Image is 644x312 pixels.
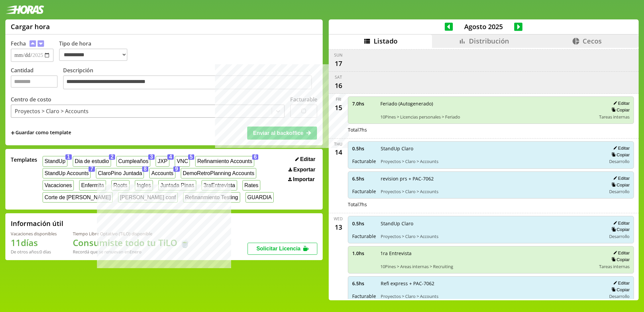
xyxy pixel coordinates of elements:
[300,156,315,162] span: Editar
[142,166,149,172] span: 8
[609,107,630,113] button: Copiar
[63,75,312,89] textarea: Descripción
[43,156,67,166] button: StandUp1
[256,246,301,251] span: Solicitar Licencia
[11,40,26,47] label: Fecha
[348,201,634,208] div: Total 7 hs
[352,293,376,299] span: Facturable
[609,188,630,194] span: Desarrollo
[333,147,344,158] div: 14
[290,96,317,103] label: Facturable
[293,156,317,163] button: Editar
[11,219,63,228] h2: Información útil
[453,22,514,31] span: Agosto 2025
[158,180,196,190] button: Juntada Pinas
[352,233,376,239] span: Facturable
[286,166,317,173] button: Exportar
[111,180,129,190] button: Roots
[609,158,630,164] span: Desarrollo
[334,141,342,147] div: Thu
[380,263,595,269] span: 10Pines > Areas internas > Recruiting
[73,249,190,255] div: Recordá que se renuevan en
[381,188,602,194] span: Proyectos > Claro > Accounts
[381,158,602,164] span: Proyectos > Claro > Accounts
[352,100,376,107] span: 7.0 hs
[352,175,376,182] span: 6.5 hs
[381,220,602,227] span: StandUp Claro
[599,114,630,120] span: Tareas internas
[374,36,397,46] span: Listado
[380,114,595,120] span: 10Pines > Licencias personales > Feriado
[11,22,50,31] h1: Cargar hora
[89,166,95,172] span: 7
[381,233,602,239] span: Proyectos > Claro > Accounts
[11,67,63,91] label: Cantidad
[11,237,57,249] h1: 11 días
[611,100,630,106] button: Editar
[79,180,106,190] button: Enfermita
[381,175,602,182] span: revision prs + PAC-7062
[336,96,341,102] div: Fri
[352,158,376,164] span: Facturable
[333,58,344,69] div: 17
[59,49,127,61] select: Tipo de hora
[59,40,133,62] label: Tipo de hora
[469,36,509,46] span: Distribución
[352,145,376,152] span: 0.5 hs
[11,249,57,255] div: De otros años: 0 días
[381,145,602,152] span: StandUp Claro
[329,48,639,299] div: scrollable content
[116,156,150,166] button: Cumpleaños3
[11,96,51,103] label: Centro de costo
[195,156,254,166] button: Refinamiento Accounts6
[248,243,317,255] button: Solicitar Licencia
[188,154,195,160] span: 5
[293,176,315,182] span: Importar
[334,52,342,58] div: Sun
[599,263,630,269] span: Tareas internas
[609,152,630,158] button: Copiar
[43,168,91,178] button: StandUp Accounts7
[333,102,344,113] div: 15
[348,127,634,133] div: Total 7 hs
[609,293,630,299] span: Desarrollo
[352,188,376,194] span: Facturable
[380,250,595,256] span: 1ra Entrevista
[335,74,342,80] div: Sat
[293,167,315,173] span: Exportar
[352,220,376,227] span: 0.5 hs
[11,129,71,137] span: +Guardar como template
[173,166,180,172] span: 9
[183,192,240,203] button: Refinanmiento Testing
[148,154,155,160] span: 3
[611,280,630,286] button: Editar
[253,130,303,136] span: Enviar al backoffice
[609,257,630,262] button: Copiar
[334,216,343,222] div: Wed
[109,154,115,160] span: 2
[333,222,344,232] div: 13
[11,75,58,88] input: Cantidad
[73,231,190,237] div: Tiempo Libre Optativo (TiLO) disponible
[381,280,602,287] span: Refi express + PAC-7062
[167,154,174,160] span: 4
[65,154,72,160] span: 1
[73,237,190,249] h1: Consumiste todo tu TiLO 🍵
[5,5,44,14] img: logotipo
[246,192,274,203] button: GUARDIA
[11,231,57,237] div: Vacaciones disponibles
[11,156,37,163] span: Templates
[611,145,630,151] button: Editar
[43,180,74,190] button: Vacaciones
[247,127,317,139] button: Enviar al backoffice
[252,154,259,160] span: 6
[609,233,630,239] span: Desarrollo
[149,168,175,178] button: Accounts9
[352,250,376,256] span: 1.0 hs
[609,287,630,293] button: Copiar
[15,107,89,115] div: Proyectos > Claro > Accounts
[129,249,142,255] b: Enero
[181,168,256,178] button: DemoRetroPlanning Accounts
[609,227,630,232] button: Copiar
[118,192,178,203] button: [PERSON_NAME] conf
